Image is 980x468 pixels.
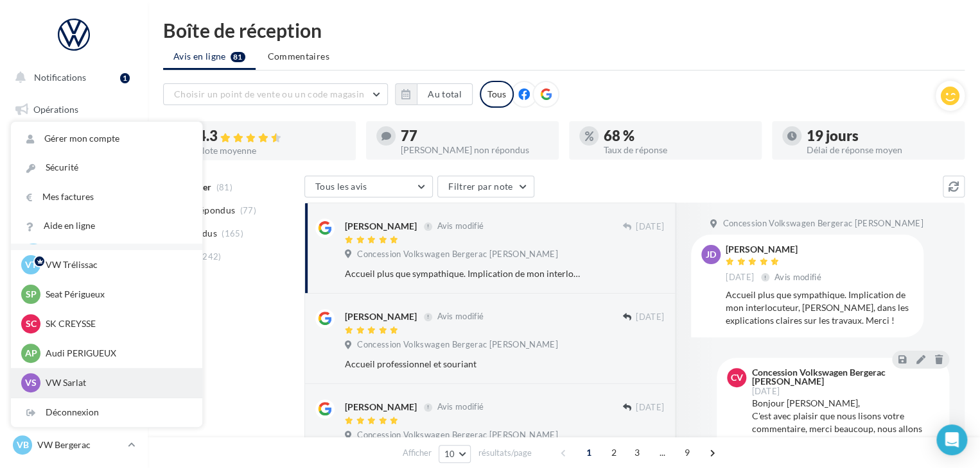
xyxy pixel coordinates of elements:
span: Afficher [403,447,432,459]
span: Avis modifié [437,312,484,322]
div: 4.3 [198,129,346,144]
a: Médiathèque [8,256,140,283]
span: 1 [579,442,599,463]
a: Opérations [8,96,140,123]
div: [PERSON_NAME] [345,310,417,323]
span: Concession Volkswagen Bergerac [PERSON_NAME] [722,218,923,230]
a: Calendrier [8,288,140,315]
p: Audi PERIGUEUX [46,347,187,360]
button: Filtrer par note [437,176,534,197]
span: SC [26,317,37,330]
span: Non répondus [175,204,235,217]
span: 3 [627,442,647,463]
span: [DATE] [751,387,780,396]
a: Boîte de réception81 [8,128,140,155]
a: VB VW Bergerac [10,433,137,457]
span: [DATE] [636,312,664,323]
div: 1 [120,73,130,83]
span: Notifications [34,72,86,83]
span: Commentaires [268,50,329,63]
span: Avis modifié [437,402,484,412]
button: Au total [395,83,473,105]
p: VW Trélissac [46,258,187,271]
a: Mes factures [11,183,202,212]
div: 77 [401,129,548,143]
p: SK CREYSSE [46,317,187,330]
a: PLV et print personnalisable [8,320,140,358]
div: Open Intercom Messenger [936,424,967,455]
span: [DATE] [636,221,664,233]
button: Notifications 1 [8,64,135,91]
span: CV [731,371,743,384]
span: résultats/page [478,447,531,459]
span: VB [17,439,29,451]
span: JD [706,248,716,261]
span: 10 [444,449,455,459]
div: 19 jours [807,129,954,143]
div: Concession Volkswagen Bergerac [PERSON_NAME] [751,368,936,386]
p: VW Sarlat [46,376,187,389]
div: Boîte de réception [163,21,965,40]
div: 68 % [604,129,751,143]
span: [DATE] [726,272,754,283]
a: Gérer mon compte [11,124,202,153]
button: Au total [417,83,473,105]
span: SP [26,288,37,301]
div: [PERSON_NAME] [345,401,417,414]
span: 2 [604,442,624,463]
button: Tous les avis [304,176,433,197]
span: [DATE] [636,402,664,414]
span: Avis modifié [437,221,484,231]
span: Choisir un point de vente ou un code magasin [174,88,364,99]
a: Aide en ligne [11,212,202,240]
span: AP [25,347,37,360]
span: (242) [200,251,222,262]
div: Accueil professionnel et souriant [345,358,581,371]
button: 10 [439,445,471,463]
a: Sécurité [11,153,202,182]
span: VT [25,258,37,271]
div: Note moyenne [198,146,346,155]
a: Campagnes [8,193,140,220]
span: Tous les avis [315,181,367,192]
div: Délai de réponse moyen [807,146,954,155]
div: Accueil plus que sympathique. Implication de mon interlocuteur, [PERSON_NAME], dans les explicati... [345,267,581,280]
span: Opérations [33,104,78,115]
span: (77) [240,205,256,215]
span: Avis modifié [774,272,821,282]
p: VW Bergerac [37,439,123,451]
span: (165) [222,228,243,238]
div: Taux de réponse [604,146,751,155]
span: ... [652,442,672,463]
span: Concession Volkswagen Bergerac [PERSON_NAME] [357,430,557,441]
a: Visibilité en ligne [8,161,140,188]
span: Concession Volkswagen Bergerac [PERSON_NAME] [357,249,557,260]
span: 9 [677,442,697,463]
p: Seat Périgueux [46,288,187,301]
a: Contacts [8,224,140,251]
div: Déconnexion [11,398,202,427]
span: VS [25,376,37,389]
div: Accueil plus que sympathique. Implication de mon interlocuteur, [PERSON_NAME], dans les explicati... [726,288,913,327]
div: Tous [480,81,514,108]
div: [PERSON_NAME] [726,245,824,254]
div: [PERSON_NAME] [345,220,417,233]
button: Choisir un point de vente ou un code magasin [163,83,388,105]
a: Campagnes DataOnDemand [8,363,140,401]
span: Concession Volkswagen Bergerac [PERSON_NAME] [357,339,557,351]
div: [PERSON_NAME] non répondus [401,146,548,155]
